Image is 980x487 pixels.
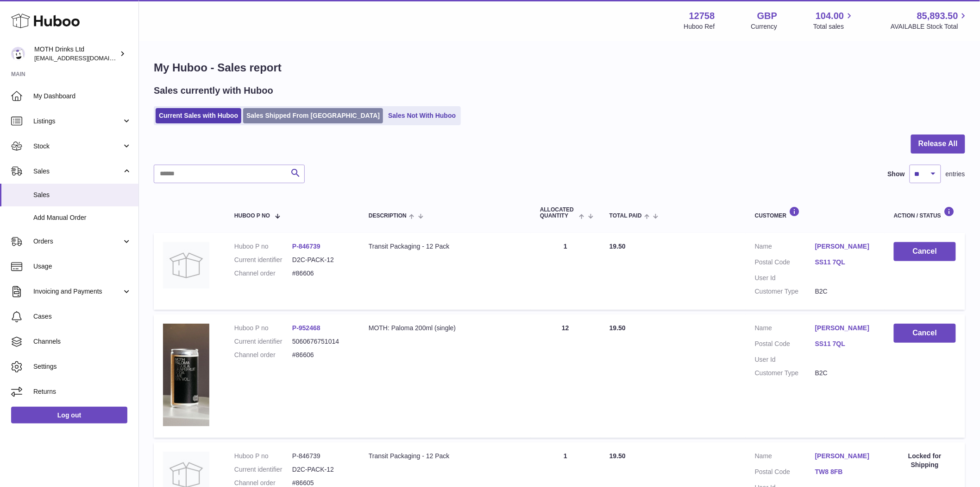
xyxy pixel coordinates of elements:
dt: Customer Type [755,369,815,378]
a: [PERSON_NAME] [815,452,875,461]
a: 85,893.50 AVAILABLE Stock Total [891,10,969,31]
dd: 5060676751014 [292,337,350,346]
dt: User Id [755,355,815,364]
div: MOTH: Paloma 200ml (single) [369,324,521,333]
span: Total paid [609,213,642,219]
span: 19.50 [609,452,626,460]
div: Transit Packaging - 12 Pack [369,452,521,461]
span: entries [946,170,965,179]
a: P-846739 [292,243,320,250]
dt: Postal Code [755,468,815,479]
dt: User Id [755,274,815,282]
dt: Huboo P no [234,452,292,461]
span: Listings [33,117,122,126]
a: SS11 7QL [815,340,875,348]
div: Action / Status [894,206,956,219]
span: Cases [33,312,132,321]
button: Cancel [894,242,956,261]
td: 12 [531,314,600,438]
td: 1 [531,233,600,310]
span: Stock [33,142,122,151]
img: internalAdmin-12758@internal.huboo.com [11,47,25,61]
dd: B2C [815,369,875,378]
a: 104.00 Total sales [813,10,854,31]
dt: Current identifier [234,465,292,474]
span: Description [369,213,407,219]
a: [PERSON_NAME] [815,242,875,251]
span: Total sales [813,22,854,31]
div: Huboo Ref [684,22,715,31]
span: Settings [33,362,132,371]
span: [EMAIL_ADDRESS][DOMAIN_NAME] [34,54,136,62]
span: 104.00 [816,10,844,22]
dt: Name [755,452,815,463]
dt: Huboo P no [234,242,292,251]
span: ALLOCATED Quantity [540,207,577,219]
strong: GBP [757,10,777,22]
dd: #86606 [292,351,350,359]
dt: Name [755,242,815,253]
img: no-photo.jpg [163,242,209,288]
span: Usage [33,262,132,271]
span: 85,893.50 [917,10,958,22]
a: SS11 7QL [815,258,875,267]
dt: Current identifier [234,337,292,346]
h1: My Huboo - Sales report [154,60,965,75]
label: Show [888,170,905,179]
span: Add Manual Order [33,213,132,222]
dt: Postal Code [755,258,815,269]
dt: Huboo P no [234,324,292,333]
a: Current Sales with Huboo [156,108,241,123]
dt: Channel order [234,351,292,359]
dt: Current identifier [234,256,292,264]
div: MOTH Drinks Ltd [34,45,118,63]
a: TW8 8FB [815,468,875,476]
dd: P-846739 [292,452,350,461]
span: AVAILABLE Stock Total [891,22,969,31]
dd: D2C-PACK-12 [292,465,350,474]
h2: Sales currently with Huboo [154,84,273,97]
a: P-952468 [292,324,320,332]
span: Huboo P no [234,213,270,219]
span: Orders [33,237,122,246]
span: My Dashboard [33,92,132,101]
dt: Postal Code [755,340,815,351]
dd: D2C-PACK-12 [292,256,350,264]
span: 19.50 [609,243,626,250]
span: 19.50 [609,324,626,332]
span: Sales [33,167,122,176]
button: Cancel [894,324,956,343]
dt: Name [755,324,815,335]
a: Sales Shipped From [GEOGRAPHIC_DATA] [243,108,383,123]
span: Invoicing and Payments [33,287,122,296]
div: Customer [755,206,875,219]
div: Currency [751,22,778,31]
button: Release All [911,135,965,154]
strong: 12758 [689,10,715,22]
a: Sales Not With Huboo [385,108,459,123]
div: Locked for Shipping [894,452,956,469]
dt: Channel order [234,269,292,278]
span: Sales [33,191,132,199]
span: Channels [33,337,132,346]
dt: Customer Type [755,287,815,296]
span: Returns [33,387,132,396]
div: Transit Packaging - 12 Pack [369,242,521,251]
dd: B2C [815,287,875,296]
dd: #86606 [292,269,350,278]
img: 127581729090972.png [163,324,209,426]
a: [PERSON_NAME] [815,324,875,333]
a: Log out [11,407,127,423]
